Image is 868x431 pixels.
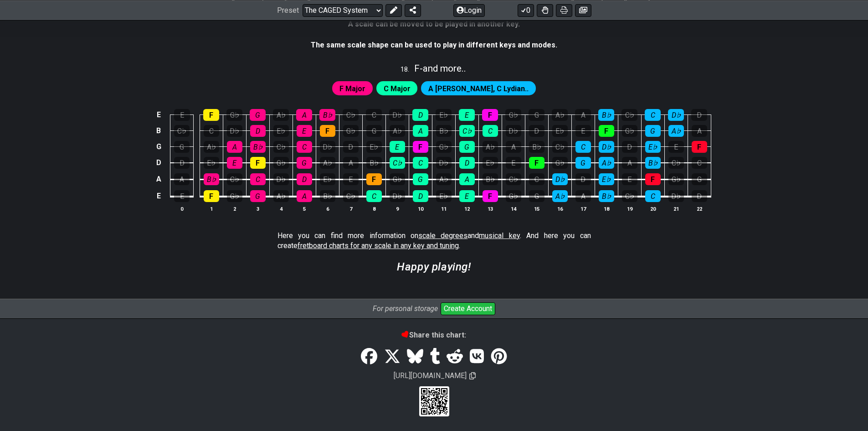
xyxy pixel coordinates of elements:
[250,157,266,169] div: F
[246,204,269,213] th: 3
[174,125,190,137] div: C♭
[200,204,223,213] th: 1
[483,157,498,169] div: E♭
[595,204,618,213] th: 18
[320,141,335,153] div: D♭
[385,4,402,16] button: Edit Preset
[552,190,568,202] div: A♭
[381,344,404,369] a: Tweet
[413,190,428,202] div: D
[692,141,707,153] div: F
[641,204,664,213] th: 20
[366,173,382,185] div: F
[692,157,707,169] div: C
[645,125,661,137] div: G
[537,4,553,16] button: Toggle Dexterity for all fretkits
[478,204,502,213] th: 13
[668,173,684,185] div: G♭
[297,141,312,153] div: C
[413,125,428,137] div: A
[529,190,544,202] div: G
[443,344,466,369] a: Reddit
[339,204,362,213] th: 7
[529,173,544,185] div: C
[467,344,488,369] a: VK
[250,109,266,121] div: G
[418,231,467,240] span: scale degrees
[412,109,428,121] div: D
[227,190,242,202] div: G♭
[273,125,289,137] div: E♭
[250,125,266,137] div: D
[505,109,521,121] div: G♭
[436,125,452,137] div: B♭
[358,344,380,369] a: Share on Facebook
[390,157,405,169] div: C♭
[413,173,428,185] div: G
[250,141,266,153] div: B♭
[226,109,242,121] div: G♭
[319,109,335,121] div: B♭
[348,20,520,28] strong: A scale can be moved to be played in another key.
[320,157,335,169] div: A♭
[343,190,359,202] div: C♭
[426,344,443,369] a: Tumblr
[273,141,289,153] div: C♭
[525,204,548,213] th: 15
[153,187,164,205] td: E
[428,82,529,95] span: First enable full edit mode to edit
[482,109,498,121] div: F
[174,157,190,169] div: D
[664,204,688,213] th: 21
[599,125,614,137] div: F
[390,173,405,185] div: G♭
[343,109,359,121] div: C♭
[506,125,521,137] div: D♭
[552,157,568,169] div: G♭
[622,157,637,169] div: A
[343,141,359,153] div: D
[404,344,426,369] a: Bluesky
[174,141,190,153] div: G
[599,141,614,153] div: D♭
[339,82,365,95] span: First enable full edit mode to edit
[622,190,637,202] div: C♭
[402,331,466,339] b: Share this chart:
[303,4,383,16] select: Preset
[174,173,190,185] div: A
[552,125,568,137] div: E♭
[622,141,637,153] div: D
[390,141,405,153] div: E
[645,157,661,169] div: B♭
[269,204,293,213] th: 4
[277,6,299,15] span: Preset
[401,65,414,75] span: 18 .
[405,4,421,16] button: Share Preset
[453,4,485,16] button: Login
[366,125,382,137] div: G
[419,386,449,416] div: Scan to view on your cellphone.
[227,157,242,169] div: E
[436,141,452,153] div: G♭
[293,204,316,213] th: 5
[688,204,711,213] th: 22
[575,4,591,16] button: Create image
[668,109,684,121] div: D♭
[389,109,405,121] div: D♭
[502,204,525,213] th: 14
[273,157,289,169] div: G♭
[459,173,475,185] div: A
[668,157,684,169] div: C♭
[366,109,382,121] div: C
[487,344,510,369] a: Pinterest
[277,231,591,251] p: Here you can find more information on and . And here you can create .
[153,107,164,123] td: E
[343,157,359,169] div: A
[153,139,164,155] td: G
[343,125,359,137] div: G♭
[618,204,641,213] th: 19
[436,109,452,121] div: E♭
[296,109,312,121] div: A
[153,171,164,187] td: A
[668,190,684,202] div: D♭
